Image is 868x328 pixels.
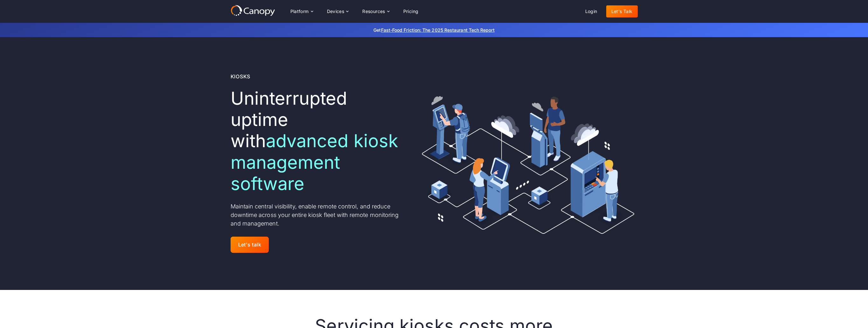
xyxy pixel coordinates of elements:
[285,5,318,18] div: Platform
[606,5,638,17] a: Let's Talk
[238,242,261,248] div: Let's talk
[290,9,309,14] div: Platform
[278,27,590,33] p: Get
[231,73,251,80] div: Kiosks
[327,9,344,14] div: Devices
[381,27,495,33] a: Fast-Food Friction: The 2025 Restaurant Tech Report
[357,5,394,18] div: Resources
[362,9,385,14] div: Resources
[231,130,398,194] span: advanced kiosk management software
[231,237,269,253] a: Let's talk
[322,5,354,18] div: Devices
[231,88,403,194] h1: Uninterrupted uptime with ‍
[231,202,403,228] p: Maintain central visibility, enable remote control, and reduce downtime across your entire kiosk ...
[398,5,424,17] a: Pricing
[580,5,602,17] a: Login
